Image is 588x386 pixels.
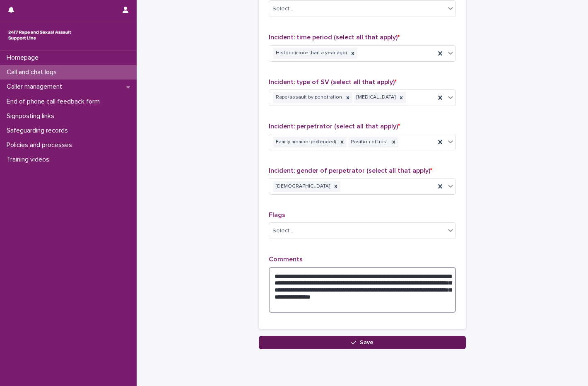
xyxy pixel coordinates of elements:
p: Signposting links [3,112,61,120]
div: Select... [272,227,293,235]
div: Position of trust [348,137,389,148]
img: rhQMoQhaT3yELyF149Cw [7,27,73,43]
span: Incident: time period (select all that apply) [269,34,400,41]
p: Training videos [3,156,56,164]
p: Safeguarding records [3,127,75,135]
span: Save [360,340,374,345]
p: Policies and processes [3,141,79,149]
p: End of phone call feedback form [3,98,106,106]
div: Rape/assault by penetration [273,92,343,103]
p: Homepage [3,54,45,62]
div: [MEDICAL_DATA] [354,92,397,103]
p: Call and chat logs [3,68,63,76]
span: Flags [269,212,285,218]
p: Caller management [3,83,69,91]
span: Incident: type of SV (select all that apply) [269,79,397,85]
span: Incident: gender of perpetrator (select all that apply) [269,167,432,174]
span: Comments [269,256,303,263]
button: Save [259,336,466,349]
div: [DEMOGRAPHIC_DATA] [273,181,331,192]
div: Select... [272,5,293,13]
div: Family member (extended) [273,137,337,148]
span: Incident: perpetrator (select all that apply) [269,123,400,130]
div: Historic (more than a year ago) [273,48,348,59]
